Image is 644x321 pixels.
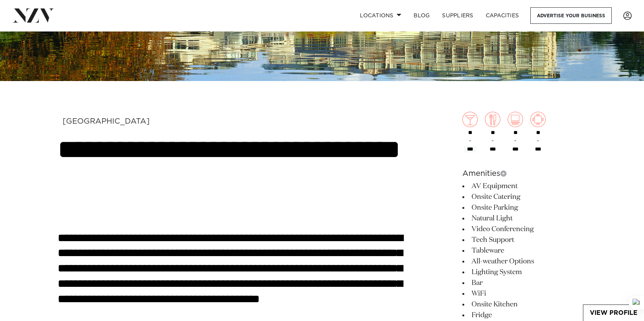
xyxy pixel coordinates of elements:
[407,7,436,24] a: BLOG
[462,224,588,235] li: Video Conferencing
[462,235,588,245] li: Tech Support
[462,213,588,224] li: Natural Light
[462,299,588,310] li: Onsite Kitchen
[462,310,588,321] li: Fridge
[480,7,525,24] a: Capacities
[63,118,226,125] div: [GEOGRAPHIC_DATA]
[462,245,588,256] li: Tableware
[436,7,479,24] a: SUPPLIERS
[508,112,523,152] div: -
[485,112,500,127] img: dining.png
[462,202,588,213] li: Onsite Parking
[508,112,523,127] img: theatre.png
[462,256,588,267] li: All-weather Options
[462,181,588,192] li: AV Equipment
[462,192,588,202] li: Onsite Catering
[12,8,54,22] img: nzv-logo.png
[530,7,612,24] a: Advertise your business
[530,112,546,152] div: -
[583,305,644,321] a: View Profile
[354,7,407,24] a: Locations
[462,288,588,299] li: WiFi
[462,112,478,152] div: -
[462,112,478,127] img: cocktail.png
[485,112,500,152] div: -
[462,168,588,179] h6: Amenities
[462,278,588,288] li: Bar
[530,112,546,127] img: meeting.png
[462,267,588,278] li: Lighting System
